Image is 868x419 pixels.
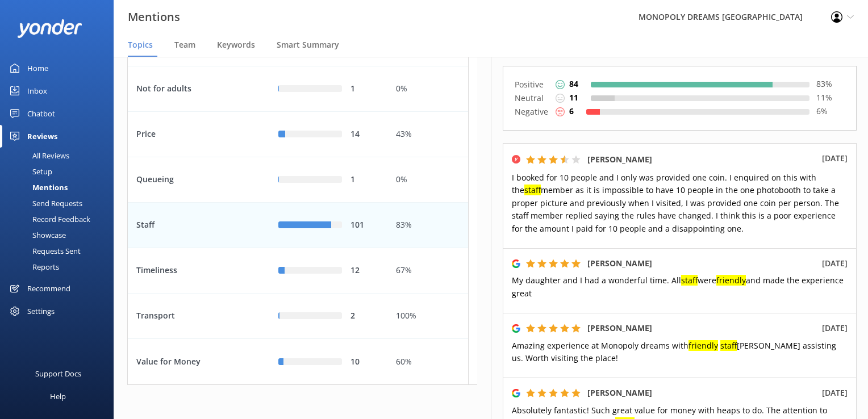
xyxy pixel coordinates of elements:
div: 10 [350,355,379,368]
img: yonder-white-logo.png [17,19,82,38]
h5: [PERSON_NAME] [587,322,652,334]
span: My daughter and I had a wonderful time. All were and made the experience great [512,275,844,298]
mark: staff [720,340,737,351]
div: 1 [350,174,379,186]
p: [DATE] [822,257,848,270]
span: Amazing experience at Monopoly dreams with [PERSON_NAME] assisting us. Worth visiting the place! [512,340,836,363]
div: row [127,66,469,112]
a: Reports [7,259,114,275]
span: Smart Summary [277,39,339,51]
div: row [127,112,469,157]
div: 60% [396,355,460,368]
p: 11 % [816,91,845,104]
div: Queueing [128,157,270,203]
div: 12 [350,265,379,277]
div: Not for adults [128,66,270,112]
p: [DATE] [822,152,848,165]
a: Record Feedback [7,211,114,227]
div: Inbox [27,79,47,102]
div: Requests Sent [7,243,81,259]
div: 83% [396,219,460,232]
div: 14 [350,128,379,141]
h5: [PERSON_NAME] [587,387,652,399]
p: 6 % [816,105,845,118]
a: Mentions [7,179,114,195]
div: Staff [128,203,270,248]
span: Topics [128,39,153,51]
div: 101 [350,219,379,232]
p: 84 [569,78,578,90]
div: Reports [7,259,59,275]
p: Negative [515,105,549,119]
div: 100% [396,310,460,322]
div: Record Feedback [7,211,90,227]
h3: Mentions [128,8,180,26]
a: All Reviews [7,148,114,164]
div: Mentions [7,179,68,195]
span: Keywords [217,39,255,51]
p: 11 [569,91,578,104]
div: Price [128,112,270,157]
p: [DATE] [822,387,848,399]
div: 43% [396,128,460,141]
div: Setup [7,164,52,179]
a: Send Requests [7,195,114,211]
div: row [127,294,469,339]
mark: staff [524,185,541,195]
p: Positive [515,78,549,91]
div: Transport [128,294,270,339]
div: Timeliness [128,248,270,294]
mark: friendly [716,275,746,286]
div: row [127,203,469,248]
div: 2 [350,310,379,322]
span: I booked for 10 people and I only was provided one coin. I enquired on this with the member as it... [512,172,839,234]
div: 0% [396,174,460,186]
div: Support Docs [35,362,81,385]
div: 0% [396,83,460,95]
div: row [127,248,469,294]
p: Neutral [515,91,549,105]
p: 6 [569,105,574,118]
a: Requests Sent [7,243,114,259]
div: Value for Money [128,339,270,384]
p: 83 % [816,78,845,90]
mark: friendly [688,340,718,351]
div: Chatbot [27,102,55,125]
div: Settings [27,300,55,322]
div: Send Requests [7,195,82,211]
div: 1 [350,83,379,95]
a: Showcase [7,227,114,243]
div: row [127,157,469,203]
a: Setup [7,164,114,179]
div: Help [50,385,66,408]
div: Showcase [7,227,66,243]
mark: staff [681,275,698,286]
div: Reviews [27,125,57,148]
div: Recommend [27,277,70,300]
h5: [PERSON_NAME] [587,153,652,166]
span: Team [174,39,195,51]
div: Home [27,57,48,79]
h5: [PERSON_NAME] [587,257,652,270]
div: row [127,339,469,384]
div: All Reviews [7,148,69,164]
div: 67% [396,265,460,277]
p: [DATE] [822,322,848,334]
